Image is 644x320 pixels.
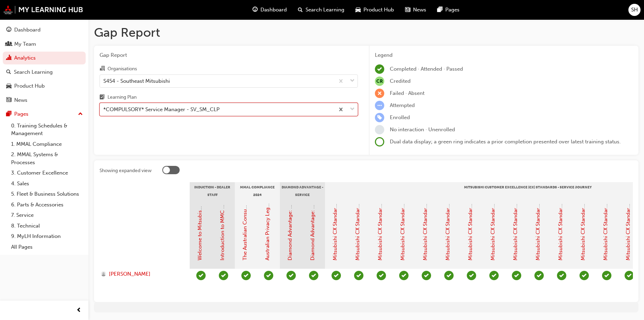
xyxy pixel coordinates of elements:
[375,77,384,86] span: null-icon
[14,110,28,118] div: Pages
[6,55,11,61] span: chart-icon
[286,271,296,280] span: learningRecordVerb_PASS-icon
[6,97,11,104] span: news-icon
[8,189,86,199] a: 5. Fleet & Business Solutions
[14,26,41,34] div: Dashboard
[375,125,384,134] span: learningRecordVerb_NONE-icon
[196,271,206,280] span: learningRecordVerb_COMPLETE-icon
[534,271,544,280] span: learningRecordVerb_PASS-icon
[354,271,363,280] span: learningRecordVerb_PASS-icon
[14,40,36,48] div: My Team
[6,111,11,117] span: pages-icon
[8,178,86,189] a: 4. Sales
[14,96,27,104] div: News
[631,6,638,14] span: SH
[377,271,386,280] span: learningRecordVerb_PASS-icon
[76,306,81,315] span: prev-icon
[8,168,86,178] a: 3. Customer Excellence
[260,6,287,14] span: Dashboard
[355,6,361,14] span: car-icon
[3,22,86,108] button: DashboardMy TeamAnalyticsSearch LearningProduct HubNews
[413,6,426,14] span: News
[3,38,86,51] a: My Team
[557,271,566,280] span: learningRecordVerb_PASS-icon
[422,271,431,280] span: learningRecordVerb_PASS-icon
[8,121,86,139] a: 0. Training Schedules & Management
[94,25,638,40] h1: Gap Report
[8,210,86,221] a: 7. Service
[444,271,454,280] span: learningRecordVerb_PASS-icon
[437,6,443,14] span: pages-icon
[100,167,152,174] div: Showing expanded view
[390,126,455,133] span: No interaction · Unenrolled
[6,69,11,75] span: search-icon
[399,271,409,280] span: learningRecordVerb_PASS-icon
[390,102,415,108] span: Attempted
[100,95,105,101] span: learningplan-icon
[375,101,384,110] span: learningRecordVerb_ATTEMPT-icon
[363,6,394,14] span: Product Hub
[101,270,183,278] a: [PERSON_NAME]
[445,6,460,14] span: Pages
[375,64,384,74] span: learningRecordVerb_COMPLETE-icon
[108,65,137,72] div: Organisations
[579,271,589,280] span: learningRecordVerb_PASS-icon
[103,106,220,114] div: *COMPULSORY* Service Manager - SV_SM_CLP
[292,3,350,17] a: search-iconSearch Learning
[350,77,355,86] span: down-icon
[375,51,633,59] div: Legend
[625,271,634,280] span: learningRecordVerb_PASS-icon
[8,139,86,150] a: 1. MMAL Compliance
[6,41,11,47] span: people-icon
[375,113,384,122] span: learningRecordVerb_ENROLL-icon
[3,108,86,121] button: Pages
[512,271,521,280] span: learningRecordVerb_PASS-icon
[287,175,293,260] a: Diamond Advantage: Fundamentals
[350,3,400,17] a: car-iconProduct Hub
[309,170,316,260] a: Diamond Advantage: Service Training
[109,270,151,278] span: [PERSON_NAME]
[350,105,355,114] span: down-icon
[467,271,476,280] span: learningRecordVerb_PASS-icon
[3,52,86,64] a: Analytics
[14,82,45,90] div: Product Hub
[390,90,424,96] span: Failed · Absent
[6,27,11,33] span: guage-icon
[375,89,384,98] span: learningRecordVerb_FAIL-icon
[3,80,86,92] a: Product Hub
[241,271,251,280] span: learningRecordVerb_PASS-icon
[247,3,292,17] a: guage-iconDashboard
[432,3,465,17] a: pages-iconPages
[8,242,86,252] a: All Pages
[190,182,235,199] div: Induction - Dealer Staff
[235,182,280,199] div: MMAL Compliance 2024
[280,182,325,199] div: Diamond Advantage - Service
[306,6,344,14] span: Search Learning
[103,77,170,85] div: S454 - Southeast Mitsubishi
[390,78,411,84] span: Credited
[8,231,86,242] a: 9. MyLH Information
[390,66,463,72] span: Completed · Attended · Passed
[332,271,341,280] span: learningRecordVerb_PASS-icon
[14,68,53,76] div: Search Learning
[108,94,137,101] div: Learning Plan
[252,6,258,14] span: guage-icon
[264,271,273,280] span: learningRecordVerb_PASS-icon
[390,114,410,121] span: Enrolled
[3,5,83,14] img: mmal
[100,66,105,72] span: organisation-icon
[8,221,86,231] a: 8. Technical
[3,24,86,36] a: Dashboard
[3,94,86,107] a: News
[602,271,611,280] span: learningRecordVerb_PASS-icon
[6,83,11,89] span: car-icon
[8,149,86,168] a: 2. MMAL Systems & Processes
[332,167,338,260] a: Mitsubishi CX Standards - Introduction
[489,271,499,280] span: learningRecordVerb_PASS-icon
[298,6,303,14] span: search-icon
[78,110,83,119] span: up-icon
[628,4,641,16] button: SH
[309,271,318,280] span: learningRecordVerb_PASS-icon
